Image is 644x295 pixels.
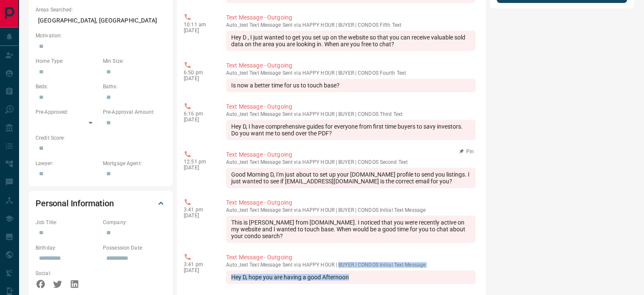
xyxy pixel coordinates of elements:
[184,28,213,34] p: [DATE]
[36,32,166,39] p: Motivation:
[36,83,99,90] p: Beds:
[226,61,475,70] p: Text Message - Outgoing
[36,134,166,142] p: Credit Score:
[226,79,475,92] div: Is now a better time for us to touch base?
[184,213,213,219] p: [DATE]
[226,253,475,262] p: Text Message - Outgoing
[103,108,166,116] p: Pre-Approval Amount:
[184,111,213,117] p: 6:16 pm
[184,261,213,267] p: 3:41 pm
[226,111,475,117] p: Text Message Sent via HAPPY HOUR | BUYER | CONDOS Third Text
[226,216,475,243] div: This is [PERSON_NAME] from [DOMAIN_NAME]. I noticed that you were recently active on my website a...
[36,108,99,116] p: Pre-Approved:
[36,197,114,210] h2: Personal Information
[184,117,213,123] p: [DATE]
[36,193,166,214] div: Personal Information
[226,70,248,76] span: auto_text
[184,159,213,165] p: 12:51 pm
[226,198,475,207] p: Text Message - Outgoing
[226,150,475,159] p: Text Message - Outgoing
[226,207,248,213] span: auto_text
[226,262,475,268] p: Text Message Sent via HAPPY HOUR | BUYER | CONDOS Initial Text Message
[36,160,99,167] p: Lawyer:
[103,244,166,252] p: Possession Date:
[226,22,475,28] p: Text Message Sent via HAPPY HOUR | BUYER | CONDOS Fifth Text
[184,267,213,273] p: [DATE]
[103,219,166,226] p: Company:
[454,148,479,155] button: Pin
[226,13,475,22] p: Text Message - Outgoing
[226,120,475,140] div: Hey D, I have comprehensive guides for everyone from first time buyers to savy investors. Do you ...
[36,219,99,226] p: Job Title:
[226,102,475,111] p: Text Message - Outgoing
[226,207,475,213] p: Text Message Sent via HAPPY HOUR | BUYER | CONDOS Initial Text Message
[226,22,248,28] span: auto_text
[226,270,475,284] div: Hey D, hope you are having a good Afternoon
[36,14,166,28] p: [GEOGRAPHIC_DATA], [GEOGRAPHIC_DATA]
[226,31,475,51] div: Hey D , I just wanted to get you set up on the website so that you can receive valuable sold data...
[226,159,475,165] p: Text Message Sent via HAPPY HOUR | BUYER | CONDOS Second Text
[103,57,166,65] p: Min Size:
[226,262,248,268] span: auto_text
[103,160,166,167] p: Mortgage Agent:
[184,207,213,213] p: 3:41 pm
[226,111,248,117] span: auto_text
[36,57,99,65] p: Home Type:
[184,22,213,28] p: 10:11 am
[36,270,99,277] p: Social:
[226,168,475,188] div: Good Morning D, I'm just about to set up your [DOMAIN_NAME] profile to send you listings. I just ...
[103,83,166,90] p: Baths:
[184,70,213,76] p: 6:50 pm
[226,159,248,165] span: auto_text
[184,76,213,81] p: [DATE]
[36,244,99,252] p: Birthday:
[184,165,213,171] p: [DATE]
[36,6,166,14] p: Areas Searched:
[226,70,475,76] p: Text Message Sent via HAPPY HOUR | BUYER | CONDOS Fourth Text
